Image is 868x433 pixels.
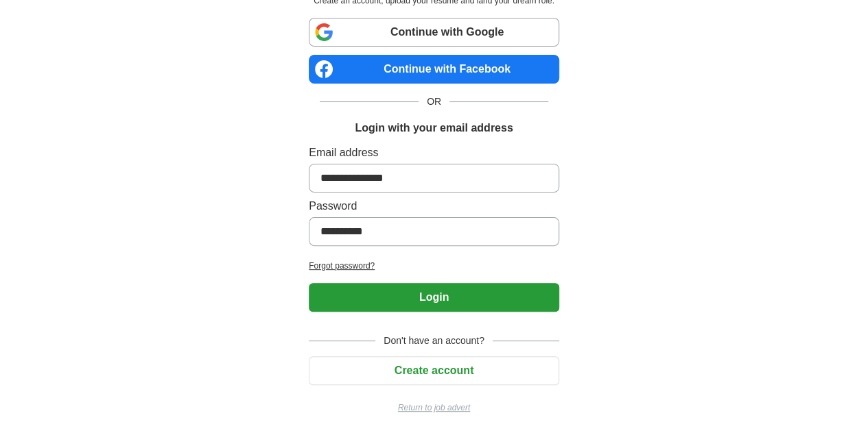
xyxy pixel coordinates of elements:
[309,356,559,385] button: Create account
[309,55,559,84] a: Continue with Facebook
[309,145,559,161] label: Email address
[375,334,493,348] span: Don't have an account?
[355,120,513,136] h1: Login with your email address
[309,401,559,414] a: Return to job advert
[309,198,559,214] label: Password
[309,18,559,47] a: Continue with Google
[309,283,559,312] button: Login
[309,364,559,376] a: Create account
[419,95,449,109] span: OR
[309,260,559,272] a: Forgot password?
